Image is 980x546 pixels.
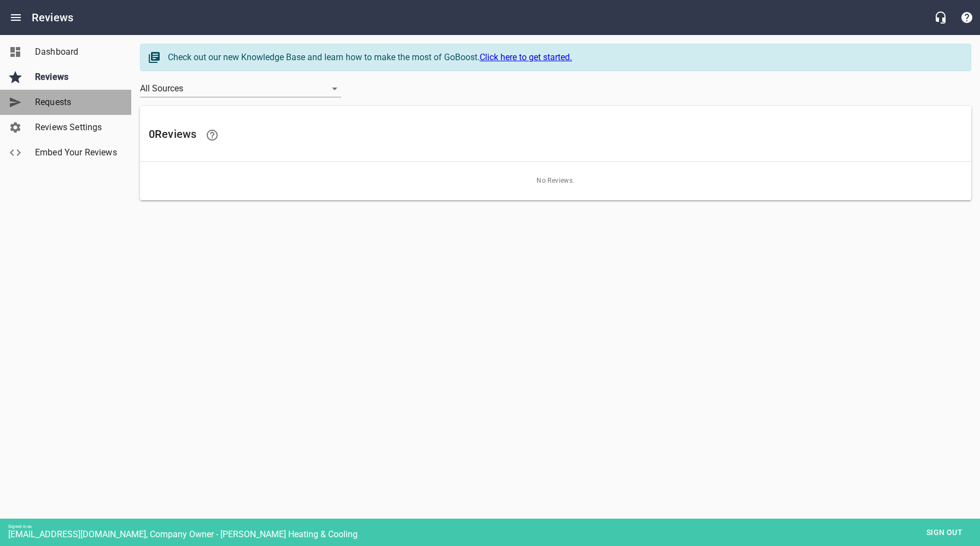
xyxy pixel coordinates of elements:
a: Click here to get started. [480,52,572,62]
h6: Reviews [32,9,73,26]
span: Dashboard [35,45,118,59]
h6: 0 Review s [149,122,962,148]
span: Embed Your Reviews [35,146,118,159]
span: Sign out [921,526,967,539]
div: Check out our new Knowledge Base and learn how to make the most of GoBoost. [168,51,960,64]
span: Reviews [35,71,118,84]
span: Reviews Settings [35,121,118,134]
div: All Sources [140,80,341,97]
div: Signed in as [8,524,980,529]
button: Live Chat [927,4,954,31]
span: Requests [35,96,118,109]
span: No Reviews. [140,162,971,200]
button: Open drawer [3,4,29,31]
button: Support Portal [954,4,980,31]
button: Sign out [917,522,972,543]
div: [EMAIL_ADDRESS][DOMAIN_NAME], Company Owner - [PERSON_NAME] Heating & Cooling [8,529,980,539]
a: Learn facts about why reviews are important [199,122,225,148]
